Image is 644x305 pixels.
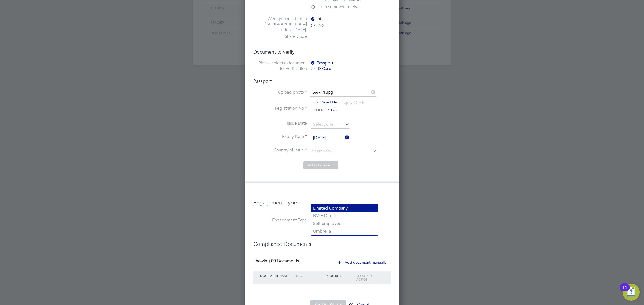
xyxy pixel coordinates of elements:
[622,287,627,294] div: 11
[303,161,338,169] button: Add document
[259,271,294,280] div: Document Name
[623,284,640,301] button: Open Resource Center, 11 new notifications
[311,134,349,142] input: Select one
[318,16,324,22] span: Yes
[310,147,376,155] input: Search for...
[253,235,391,247] h3: Compliance Documents
[253,147,307,153] label: Country of Issue
[318,4,359,10] span: from somewhere else
[355,271,385,284] div: Required Action
[271,258,299,263] span: 00 Documents
[311,204,378,212] li: Limited Company
[318,23,324,28] span: No
[310,66,391,72] div: ID Card
[253,121,307,126] label: Issue Date
[253,106,307,111] label: Registration No
[253,34,307,39] label: Share Code
[253,16,307,33] label: Were you resident in [GEOGRAPHIC_DATA] before [DATE]:
[253,217,307,223] label: Engagement Type
[253,134,307,140] label: Expiry Date
[311,228,378,235] li: Umbrella
[311,121,349,129] input: Select one
[311,220,378,228] li: Self-employed
[253,90,307,95] label: Upload photo
[294,271,324,280] div: Tags
[311,212,378,220] li: PAYE Direct
[334,258,391,267] button: Add document manually
[253,60,307,72] label: Please select a document for verification
[253,194,391,206] h3: Engagement Type
[324,271,355,280] div: Required
[253,258,300,264] div: Showing
[253,78,391,84] h4: Passport
[310,60,391,66] div: Passport
[253,49,391,55] h4: Document to verify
